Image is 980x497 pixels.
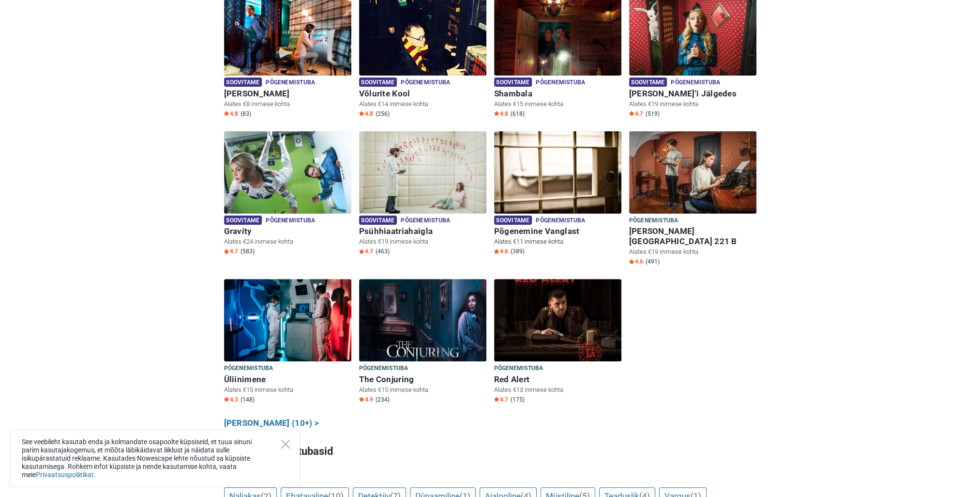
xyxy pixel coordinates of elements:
[494,131,621,258] a: Põgenemine Vanglast Soovitame Põgenemistuba Põgenemine Vanglast Alates €11 inimese kohta Star4.6 ...
[224,248,238,255] span: 4.7
[536,78,585,88] span: Põgenemistuba
[376,110,390,118] span: (256)
[494,237,621,246] p: Alates €11 inimese kohta
[494,216,532,225] span: Soovitame
[224,237,351,246] p: Alates €24 inimese kohta
[494,279,621,405] a: Red Alert Põgenemistuba Red Alert Alates €13 inimese kohta Star4.7 (175)
[359,216,397,225] span: Soovitame
[224,111,229,116] img: Star
[494,100,621,109] p: Alates €15 inimese kohta
[359,89,486,99] h6: Võlurite Kool
[494,248,508,255] span: 4.6
[494,279,621,361] img: Red Alert
[359,237,486,246] p: Alates €19 inimese kohta
[629,100,756,109] p: Alates €19 inimese kohta
[36,471,94,479] a: Privaatsuspoliitikat
[494,396,508,404] span: 4.7
[241,248,255,255] span: (583)
[646,258,660,265] span: (491)
[511,110,525,118] span: (618)
[494,249,499,254] img: Star
[224,396,238,404] span: 4.3
[376,396,390,404] span: (234)
[224,444,756,459] h3: Otsi põgenemistubasid
[511,248,525,255] span: (389)
[224,470,756,480] h5: Teema järgi
[494,111,499,116] img: Star
[671,78,720,88] span: Põgenemistuba
[646,110,660,118] span: (519)
[629,248,756,256] p: Alates €19 inimese kohta
[401,78,450,88] span: Põgenemistuba
[359,363,408,374] span: Põgenemistuba
[359,279,486,405] a: The Conjuring Põgenemistuba The Conjuring Alates €15 inimese kohta Star4.9 (234)
[224,249,229,254] img: Star
[401,216,450,226] span: Põgenemistuba
[359,249,364,254] img: Star
[241,110,251,118] span: (83)
[359,78,397,87] span: Soovitame
[629,78,667,87] span: Soovitame
[629,89,756,99] h6: [PERSON_NAME]'i Jälgedes
[224,131,351,214] img: Gravity
[359,100,486,109] p: Alates €14 inimese kohta
[241,396,255,404] span: (148)
[266,78,315,88] span: Põgenemistuba
[359,110,373,118] span: 4.8
[376,248,390,255] span: (463)
[224,374,351,385] h6: Üliinimene
[629,216,678,226] span: Põgenemistuba
[629,110,643,118] span: 4.7
[494,110,508,118] span: 4.8
[224,363,273,374] span: Põgenemistuba
[224,216,262,225] span: Soovitame
[536,216,585,226] span: Põgenemistuba
[10,430,300,487] div: See veebileht kasutab enda ja kolmandate osapoolte küpsiseid, et tuua sinuni parim kasutajakogemu...
[629,258,643,265] span: 4.6
[629,111,634,116] img: Star
[511,396,525,404] span: (175)
[359,386,486,394] p: Alates €15 inimese kohta
[629,131,756,268] a: Baker Street 221 B Põgenemistuba [PERSON_NAME][GEOGRAPHIC_DATA] 221 B Alates €19 inimese kohta St...
[224,78,262,87] span: Soovitame
[359,226,486,236] h6: Psühhiaatriahaigla
[494,226,621,236] h6: Põgenemine Vanglast
[494,78,532,87] span: Soovitame
[494,386,621,394] p: Alates €13 inimese kohta
[359,131,486,214] img: Psühhiaatriahaigla
[224,397,229,402] img: Star
[359,397,364,402] img: Star
[494,374,621,385] h6: Red Alert
[359,279,486,361] img: The Conjuring
[224,110,238,118] span: 4.8
[224,279,351,405] a: Üliinimene Põgenemistuba Üliinimene Alates €15 inimese kohta Star4.3 (148)
[494,89,621,99] h6: Shambala
[359,248,373,255] span: 4.7
[281,440,290,449] button: Close
[266,216,315,226] span: Põgenemistuba
[629,131,756,214] img: Baker Street 221 B
[224,279,351,361] img: Üliinimene
[359,374,486,385] h6: The Conjuring
[224,89,351,99] h6: [PERSON_NAME]
[224,100,351,109] p: Alates €8 inimese kohta
[359,131,486,258] a: Psühhiaatriahaigla Soovitame Põgenemistuba Psühhiaatriahaigla Alates €19 inimese kohta Star4.7 (463)
[494,363,543,374] span: Põgenemistuba
[494,131,621,214] img: Põgenemine Vanglast
[629,226,756,247] h6: [PERSON_NAME][GEOGRAPHIC_DATA] 221 B
[494,397,499,402] img: Star
[224,386,351,394] p: Alates €15 inimese kohta
[629,259,634,264] img: Star
[224,226,351,236] h6: Gravity
[359,111,364,116] img: Star
[224,131,351,258] a: Gravity Soovitame Põgenemistuba Gravity Alates €24 inimese kohta Star4.7 (583)
[359,396,373,404] span: 4.9
[224,417,319,430] a: [PERSON_NAME] (10+) >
